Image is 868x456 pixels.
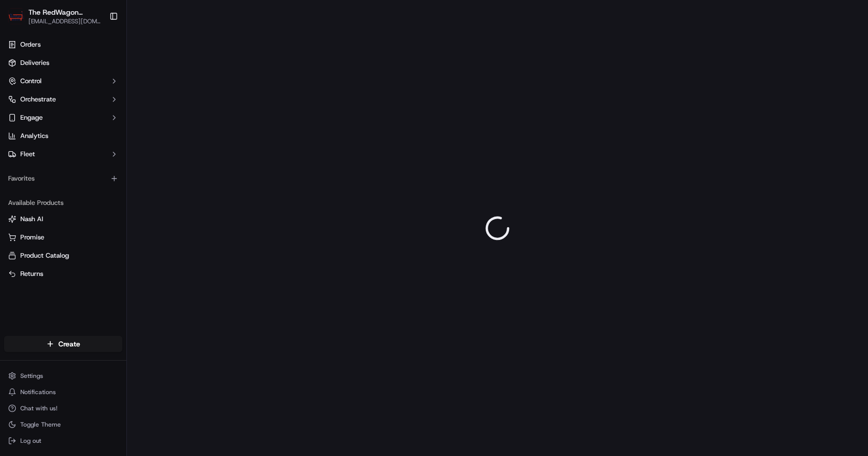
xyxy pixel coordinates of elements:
div: Available Products [4,195,122,211]
span: Toggle Theme [20,420,61,429]
a: Deliveries [4,55,122,71]
button: Toggle Theme [4,417,122,432]
span: Returns [20,269,43,278]
button: Promise [4,229,122,245]
button: Returns [4,266,122,282]
span: Analytics [20,131,48,141]
button: Nash AI [4,211,122,227]
button: [EMAIL_ADDRESS][DOMAIN_NAME] [28,17,101,25]
span: Notifications [20,388,56,396]
button: Fleet [4,146,122,162]
img: The RedWagon Delivers [8,8,24,24]
span: Control [20,77,42,86]
span: Log out [20,437,41,445]
span: Orders [20,40,41,49]
span: Create [58,339,80,349]
a: Nash AI [8,215,118,224]
span: Product Catalog [20,251,69,260]
button: Settings [4,369,122,383]
a: Returns [8,269,118,278]
a: Orders [4,37,122,53]
button: Product Catalog [4,248,122,264]
button: The RedWagon Delivers [28,7,101,17]
span: Nash AI [20,215,43,224]
span: Promise [20,233,44,242]
span: Settings [20,372,43,380]
span: Fleet [20,150,35,159]
button: Orchestrate [4,91,122,108]
button: The RedWagon DeliversThe RedWagon Delivers[EMAIL_ADDRESS][DOMAIN_NAME] [4,4,105,28]
span: Chat with us! [20,404,57,412]
button: Notifications [4,385,122,399]
button: Create [4,336,122,352]
span: Deliveries [20,58,49,67]
button: Log out [4,434,122,448]
span: Orchestrate [20,95,56,104]
a: Product Catalog [8,251,118,260]
button: Control [4,73,122,89]
a: Analytics [4,128,122,144]
a: Promise [8,233,118,242]
button: Engage [4,110,122,126]
div: Favorites [4,170,122,187]
button: Chat with us! [4,401,122,415]
span: Engage [20,113,43,122]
